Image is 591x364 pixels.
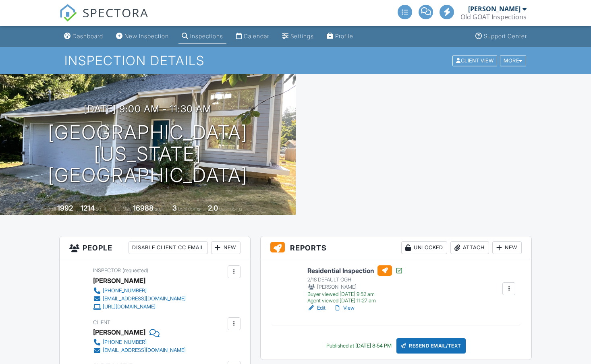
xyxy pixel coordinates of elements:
[93,326,145,338] div: [PERSON_NAME]
[307,265,403,304] a: Residential Inspection 2/18 DEFAULT OGHI [PERSON_NAME] Buyer viewed [DATE] 9:52 am Agent viewed [...
[93,275,145,287] div: [PERSON_NAME]
[233,29,272,44] a: Calendar
[155,206,165,212] span: sq.ft.
[335,33,353,39] div: Profile
[452,55,497,66] div: Client View
[83,4,149,21] span: SPECTORA
[244,33,269,39] div: Calendar
[59,11,149,28] a: SPECTORA
[113,29,172,44] a: New Inspection
[190,33,223,39] div: Inspections
[326,343,392,349] div: Published at [DATE] 8:54 PM
[452,57,499,63] a: Client View
[93,267,121,273] span: Inspector
[290,33,314,39] div: Settings
[307,304,326,312] a: Edit
[211,241,241,254] div: New
[84,103,212,114] h3: [DATE] 9:00 am - 11:30 am
[307,283,403,291] div: [PERSON_NAME]
[59,4,77,22] img: The Best Home Inspection Software - Spectora
[472,29,530,44] a: Support Center
[81,204,95,212] div: 1214
[13,122,283,186] h1: [GEOGRAPHIC_DATA][US_STATE] [GEOGRAPHIC_DATA]
[133,204,153,212] div: 16988
[103,339,147,345] div: [PHONE_NUMBER]
[468,5,520,13] div: [PERSON_NAME]
[178,206,200,212] span: bedrooms
[93,346,186,354] a: [EMAIL_ADDRESS][DOMAIN_NAME]
[307,291,403,298] div: Buyer viewed [DATE] 9:52 am
[307,265,403,276] h6: Residential Inspection
[401,241,447,254] div: Unlocked
[93,319,110,325] span: Client
[115,206,132,212] span: Lot Size
[93,287,186,295] a: [PHONE_NUMBER]
[129,241,208,254] div: Disable Client CC Email
[484,33,527,39] div: Support Center
[103,347,186,354] div: [EMAIL_ADDRESS][DOMAIN_NAME]
[64,54,527,68] h1: Inspection Details
[93,295,186,303] a: [EMAIL_ADDRESS][DOMAIN_NAME]
[307,298,403,304] div: Agent viewed [DATE] 11:27 am
[323,29,357,44] a: Profile
[93,338,186,346] a: [PHONE_NUMBER]
[96,206,107,212] span: sq. ft.
[279,29,317,44] a: Settings
[261,236,532,259] h3: Reports
[122,267,148,273] span: (requested)
[492,241,522,254] div: New
[208,204,218,212] div: 2.0
[103,287,147,294] div: [PHONE_NUMBER]
[450,241,489,254] div: Attach
[460,13,527,21] div: Old GOAT Inspections
[396,338,466,354] div: Resend Email/Text
[57,204,73,212] div: 1992
[219,206,242,212] span: bathrooms
[61,29,106,44] a: Dashboard
[307,277,403,283] div: 2/18 DEFAULT OGHI
[93,303,186,311] a: [URL][DOMAIN_NAME]
[124,33,169,39] div: New Inspection
[103,304,156,310] div: [URL][DOMAIN_NAME]
[60,236,250,259] h3: People
[47,206,56,212] span: Built
[73,33,103,39] div: Dashboard
[172,204,177,212] div: 3
[103,296,186,302] div: [EMAIL_ADDRESS][DOMAIN_NAME]
[178,29,226,44] a: Inspections
[500,55,526,66] div: More
[334,304,355,312] a: View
